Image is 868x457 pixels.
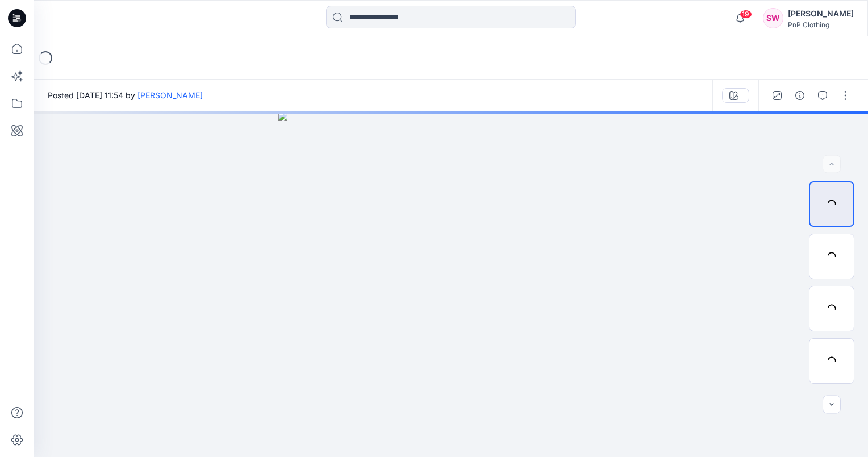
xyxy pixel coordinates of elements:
[791,86,809,105] button: Details
[278,111,624,457] img: eyJhbGciOiJIUzI1NiIsImtpZCI6IjAiLCJzbHQiOiJzZXMiLCJ0eXAiOiJKV1QifQ.eyJkYXRhIjp7InR5cGUiOiJzdG9yYW...
[788,20,854,29] div: PnP Clothing
[48,89,203,101] span: Posted [DATE] 11:54 by
[137,90,203,100] a: [PERSON_NAME]
[763,8,783,28] div: SW
[740,10,752,19] span: 19
[788,7,854,20] div: [PERSON_NAME]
